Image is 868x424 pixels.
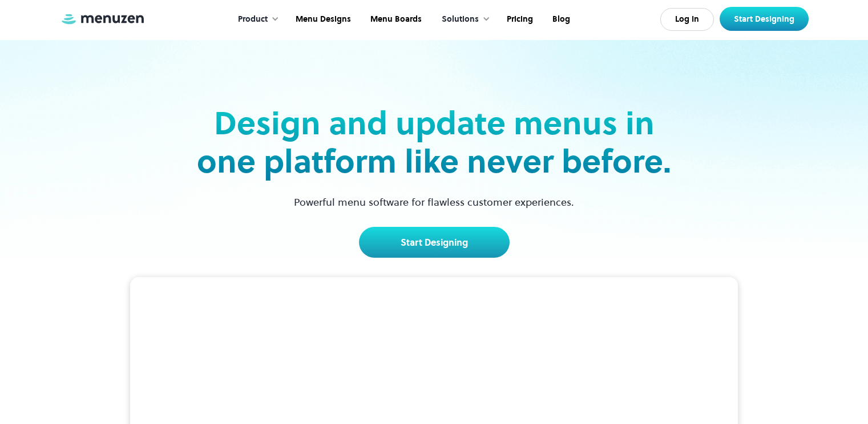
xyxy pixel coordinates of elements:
[430,2,496,37] div: Solutions
[542,2,579,37] a: Blog
[227,2,285,37] div: Product
[285,2,360,37] a: Menu Designs
[359,227,510,258] a: Start Designing
[720,7,809,31] a: Start Designing
[496,2,542,37] a: Pricing
[442,13,479,26] div: Solutions
[660,8,714,31] a: Log In
[238,13,268,26] div: Product
[280,194,588,210] p: Powerful menu software for flawless customer experiences.
[360,2,430,37] a: Menu Boards
[193,104,675,181] h2: Design and update menus in one platform like never before.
